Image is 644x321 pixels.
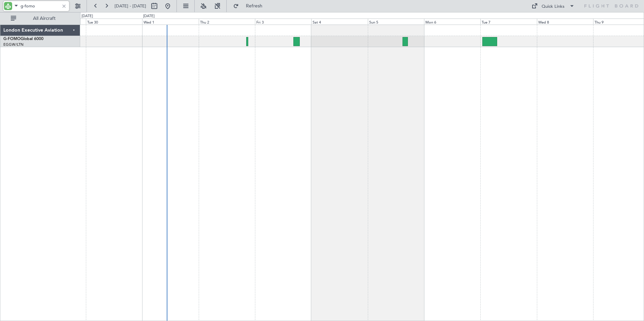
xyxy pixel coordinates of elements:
[240,4,268,8] span: Refresh
[18,16,71,21] span: All Aircraft
[230,1,270,11] button: Refresh
[3,37,21,41] span: G-FOMO
[368,19,424,25] div: Sun 5
[115,3,146,9] span: [DATE] - [DATE]
[7,13,73,24] button: All Aircraft
[21,1,59,11] input: A/C (Reg. or Type)
[3,42,24,47] a: EGGW/LTN
[3,37,43,41] a: G-FOMOGlobal 6000
[537,19,593,25] div: Wed 8
[82,13,93,19] div: [DATE]
[142,19,198,25] div: Wed 1
[542,3,565,10] div: Quick Links
[86,19,142,25] div: Tue 30
[143,13,155,19] div: [DATE]
[311,19,367,25] div: Sat 4
[528,1,578,11] button: Quick Links
[255,19,311,25] div: Fri 3
[480,19,537,25] div: Tue 7
[199,19,255,25] div: Thu 2
[424,19,480,25] div: Mon 6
